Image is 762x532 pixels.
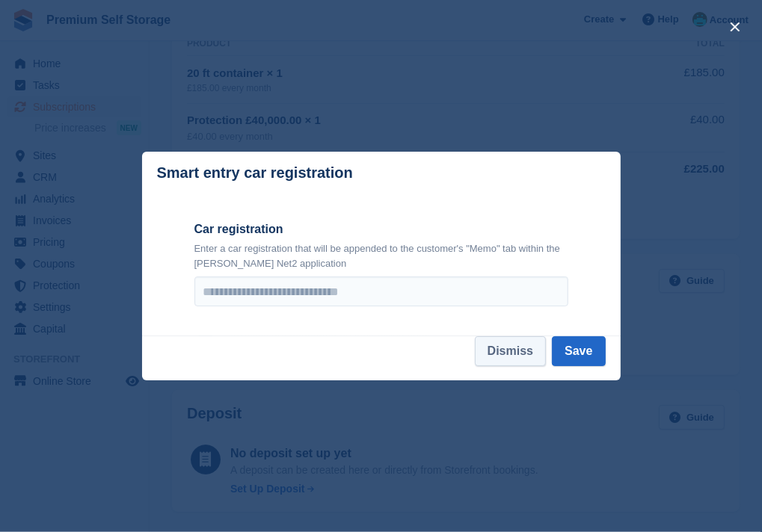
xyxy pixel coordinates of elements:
[157,164,353,182] p: Smart entry car registration
[194,241,568,270] p: Enter a car registration that will be appended to the customer's "Memo" tab within the [PERSON_NA...
[475,336,546,366] button: Dismiss
[723,15,747,39] button: close
[194,220,568,238] label: Car registration
[552,336,605,366] button: Save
